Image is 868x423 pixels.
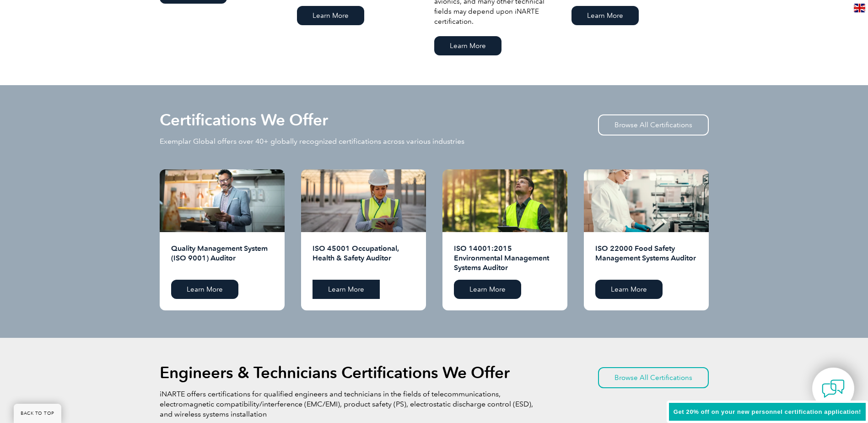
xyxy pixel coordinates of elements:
[822,377,845,400] img: contact-chat.png
[454,244,556,273] h2: ISO 14001:2015 Environmental Management Systems Auditor
[297,6,364,25] a: Learn More
[160,136,464,146] p: Exemplar Global offers over 40+ globally recognized certifications across various industries
[595,280,663,299] a: Learn More
[171,244,273,273] h2: Quality Management System (ISO 9001) Auditor
[595,244,697,273] h2: ISO 22000 Food Safety Management Systems Auditor
[14,404,61,423] a: BACK TO TOP
[674,408,861,415] span: Get 20% off on your new personnel certification application!
[854,4,865,12] img: en
[598,114,709,136] a: Browse All Certifications
[598,367,709,388] a: Browse All Certifications
[160,389,535,419] p: iNARTE offers certifications for qualified engineers and technicians in the fields of telecommuni...
[160,365,510,380] h2: Engineers & Technicians Certifications We Offer
[434,36,501,55] a: Learn More
[313,244,415,273] h2: ISO 45001 Occupational, Health & Safety Auditor
[571,6,639,25] a: Learn More
[454,280,521,299] a: Learn More
[160,113,328,127] h2: Certifications We Offer
[171,280,238,299] a: Learn More
[313,280,380,299] a: Learn More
